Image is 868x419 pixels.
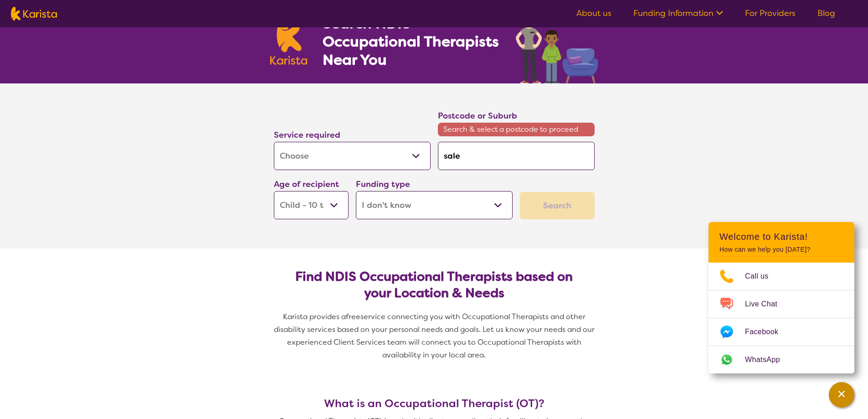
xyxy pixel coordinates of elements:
span: Karista provides a [283,312,346,321]
label: Age of recipient [274,179,339,190]
img: Karista logo [11,7,57,21]
a: For Providers [745,8,796,19]
a: About us [576,8,611,19]
span: service connecting you with Occupational Therapists and other disability services based on your p... [274,312,596,360]
ul: Choose channel [709,263,854,373]
span: Facebook [745,325,789,339]
a: Web link opens in a new tab. [709,346,854,373]
a: Blog [817,8,835,19]
span: WhatsApp [745,353,791,367]
button: Channel Menu [829,382,854,408]
input: Type [438,142,595,170]
img: occupational-therapy [516,4,598,83]
label: Postcode or Suburb [438,110,517,121]
label: Funding type [356,179,410,190]
div: Channel Menu [709,222,854,373]
span: Call us [745,269,780,283]
span: Live Chat [745,297,788,311]
h1: Search NDIS Occupational Therapists Near You [323,14,500,69]
img: Karista logo [270,16,308,65]
span: free [346,312,360,321]
a: Funding Information [633,8,723,19]
p: How can we help you [DATE]? [719,246,843,253]
h2: Welcome to Karista! [719,231,843,242]
h2: Find NDIS Occupational Therapists based on your Location & Needs [281,269,587,301]
label: Service required [274,129,340,140]
h3: What is an Occupational Therapist (OT)? [270,397,598,410]
span: Search & select a postcode to proceed [438,123,595,136]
